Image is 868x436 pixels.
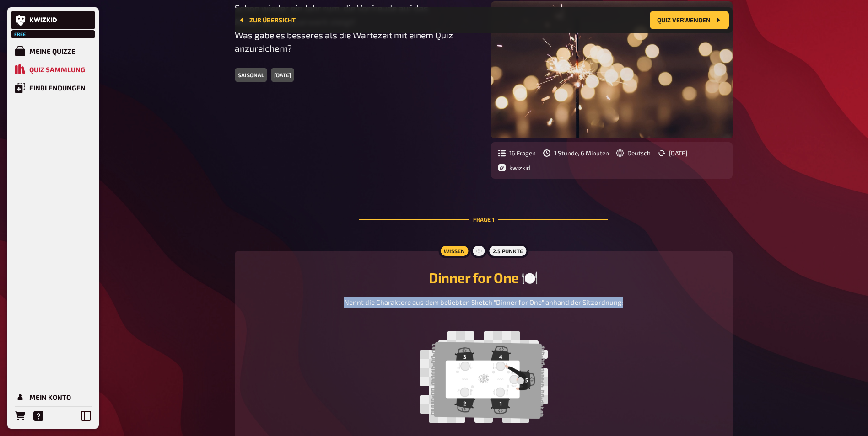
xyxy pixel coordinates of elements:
[11,60,95,79] a: Quiz Sammlung
[658,149,687,157] div: Letztes Update
[271,68,294,82] div: [DATE]
[438,244,470,258] div: Wissen
[11,42,95,60] a: Meine Quizze
[487,244,528,258] div: 2.5 Punkte
[359,193,608,245] div: Frage 1
[238,16,296,24] a: Zur Übersicht
[11,407,29,425] a: Bestellungen
[344,298,623,306] span: Nennt die Charaktere aus dem beliebten Sketch "Dinner for One" anhand der Sitzordnung:
[498,164,530,171] div: Author
[11,388,95,406] a: Mein Konto
[29,84,86,92] div: Einblendungen
[235,1,476,55] p: Schon wieder ein Jahr rum, die Vorfreude auf das Mitternachtsfeuerwerk steigt! Was gäbe es besser...
[543,149,609,157] div: Geschätzte Dauer
[12,32,28,37] span: Free
[11,79,95,97] a: Einblendungen
[420,331,548,423] img: image
[616,149,651,157] div: Sprache der Frageninhalte
[498,149,536,157] div: Anzahl der Fragen
[29,393,71,401] div: Mein Konto
[29,47,75,55] div: Meine Quizze
[235,68,267,82] div: saisonal
[650,11,729,29] button: Quiz verwenden
[29,65,85,74] div: Quiz Sammlung
[29,407,48,425] a: Hilfe
[246,269,722,286] h2: Dinner for One 🍽️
